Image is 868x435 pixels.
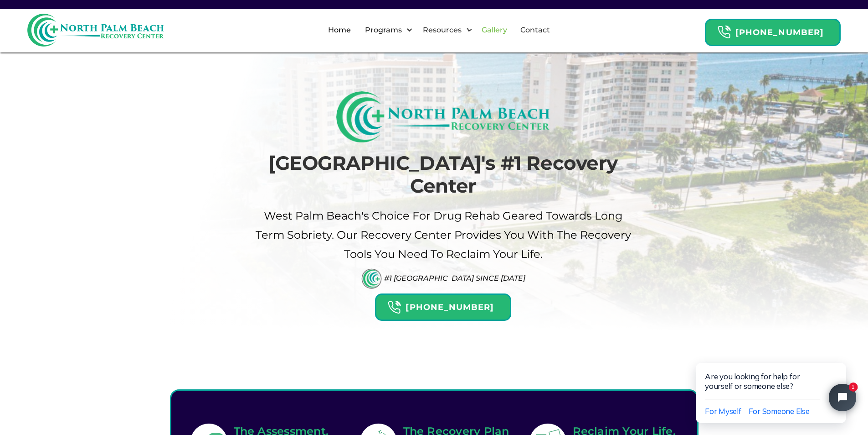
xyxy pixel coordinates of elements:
[717,25,731,39] img: Header Calendar Icons
[677,334,868,435] iframe: Tidio Chat
[421,25,464,36] div: Resources
[476,16,513,45] a: Gallery
[323,16,356,45] a: Home
[735,27,824,37] strong: [PHONE_NUMBER]
[384,274,525,283] div: #1 [GEOGRAPHIC_DATA] Since [DATE]
[375,289,511,321] a: Header Calendar Icons[PHONE_NUMBER]
[336,91,550,142] img: North Palm Beach Recovery Logo (Rectangle)
[254,152,632,198] h1: [GEOGRAPHIC_DATA]'s #1 Recovery Center
[387,300,401,314] img: Header Calendar Icons
[363,25,404,36] div: Programs
[415,16,475,45] div: Resources
[406,302,494,312] strong: [PHONE_NUMBER]
[515,16,555,45] a: Contact
[254,206,632,264] p: West palm beach's Choice For drug Rehab Geared Towards Long term sobriety. Our Recovery Center pr...
[705,14,841,46] a: Header Calendar Icons[PHONE_NUMBER]
[357,16,415,45] div: Programs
